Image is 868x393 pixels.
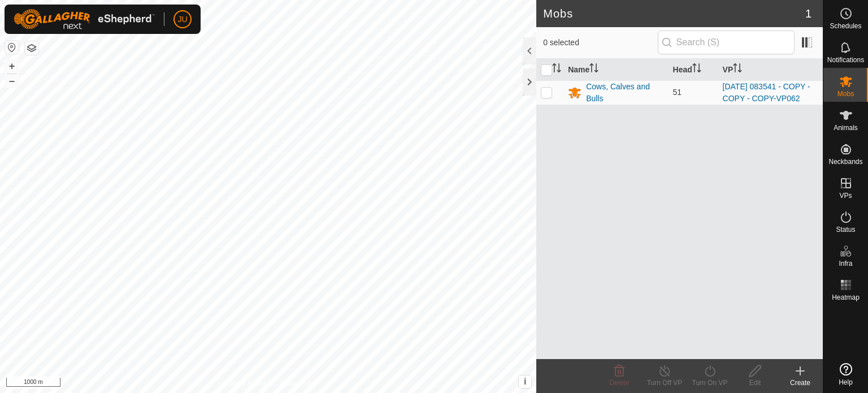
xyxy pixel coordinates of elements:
div: Edit [732,378,778,388]
span: 1 [805,5,811,22]
span: 0 selected [543,37,657,49]
th: VP [718,59,823,81]
span: Heatmap [832,294,860,301]
span: Notifications [827,57,864,63]
span: Animals [834,124,858,131]
span: Neckbands [828,158,862,165]
div: Cows, Calves and Bulls [586,81,663,105]
p-sorticon: Activate to sort [733,65,742,74]
input: Search (S) [658,31,795,54]
a: Privacy Policy [224,378,266,388]
span: Status [836,226,855,233]
button: Reset Map [5,41,19,54]
div: Turn On VP [687,378,732,388]
div: Turn Off VP [642,378,687,388]
button: Map Layers [25,41,38,55]
span: Mobs [837,90,854,97]
th: Head [669,59,718,81]
span: 51 [673,88,682,97]
div: Create [778,378,823,388]
span: Infra [839,260,852,267]
a: Help [823,359,868,390]
span: VPs [839,192,852,199]
span: JU [177,14,187,25]
p-sorticon: Activate to sort [552,65,561,74]
p-sorticon: Activate to sort [589,65,598,74]
button: + [5,59,19,73]
th: Name [563,59,668,81]
span: Delete [610,379,630,387]
a: Contact Us [279,378,313,388]
button: i [519,375,531,388]
p-sorticon: Activate to sort [692,65,701,74]
a: [DATE] 083541 - COPY - COPY - COPY-VP062 [723,82,810,103]
h2: Mobs [543,7,805,20]
img: Gallagher Logo [14,9,155,29]
span: Schedules [830,23,861,29]
span: i [524,377,526,386]
span: Help [839,379,853,386]
button: – [5,74,19,88]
